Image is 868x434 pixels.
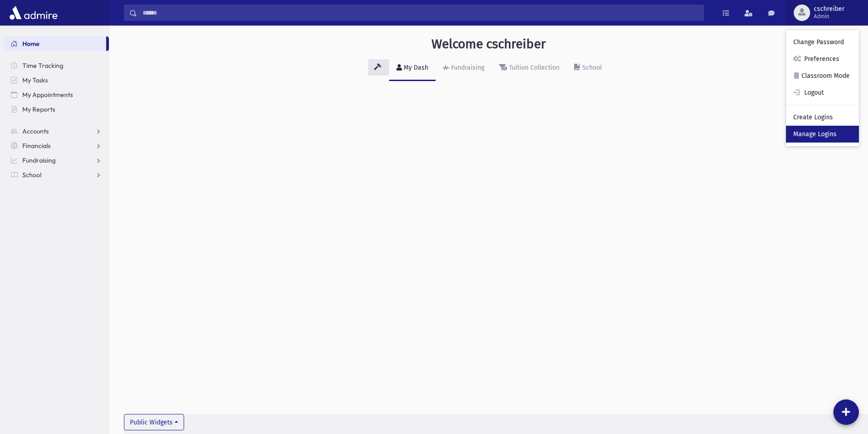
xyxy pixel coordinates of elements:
[786,51,859,67] a: Preferences
[22,142,51,150] span: Financials
[580,64,602,71] div: School
[124,414,184,430] button: Public Widgets
[4,36,106,51] a: Home
[389,56,436,81] a: My Dash
[4,102,109,117] a: My Reports
[786,34,859,51] a: Change Password
[814,5,844,13] span: cschreiber
[4,153,109,168] a: Fundraising
[786,126,859,143] a: Manage Logins
[22,40,40,48] span: Home
[492,56,567,81] a: Tuition Collection
[22,76,48,84] span: My Tasks
[22,105,55,113] span: My Reports
[22,127,49,135] span: Accounts
[4,58,109,73] a: Time Tracking
[4,168,109,182] a: School
[786,84,859,101] a: Logout
[22,156,56,164] span: Fundraising
[4,124,109,138] a: Accounts
[436,56,492,81] a: Fundraising
[137,5,704,21] input: Search
[431,36,546,52] h3: Welcome cschreiber
[402,64,428,71] div: My Dash
[786,109,859,126] a: Create Logins
[22,61,63,70] span: Time Tracking
[786,67,859,84] a: Classroom Mode
[7,4,60,22] img: AdmirePro
[4,87,109,102] a: My Appointments
[22,91,73,99] span: My Appointments
[567,56,609,81] a: School
[814,13,844,20] span: Admin
[4,138,109,153] a: Financials
[22,171,41,179] span: School
[507,64,560,71] div: Tuition Collection
[449,64,484,71] div: Fundraising
[4,73,109,87] a: My Tasks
